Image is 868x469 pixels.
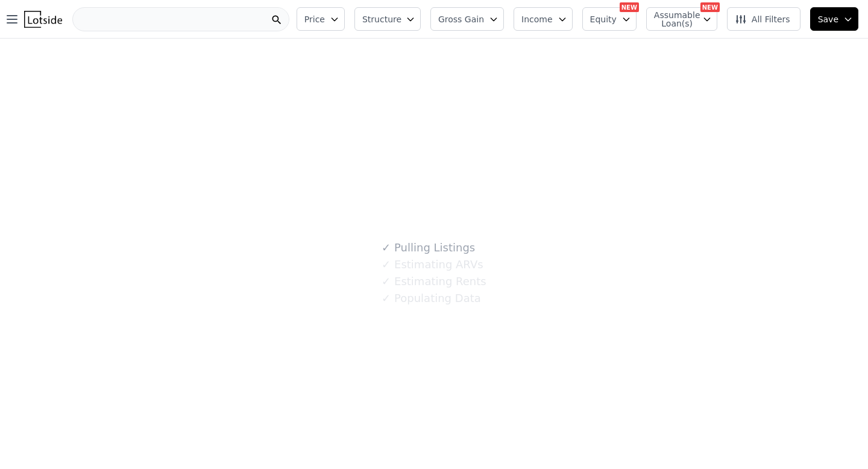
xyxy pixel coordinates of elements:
[304,13,325,25] span: Price
[430,7,504,31] button: Gross Gain
[700,2,720,12] div: NEW
[24,11,62,28] img: Lotside
[620,2,639,12] div: NEW
[735,13,790,25] span: All Filters
[438,13,484,25] span: Gross Gain
[590,13,617,25] span: Equity
[382,275,391,288] span: ✓
[514,7,573,31] button: Income
[382,242,391,254] span: ✓
[818,13,838,25] span: Save
[362,13,401,25] span: Structure
[646,7,717,31] button: Assumable Loan(s)
[382,273,486,290] div: Estimating Rents
[382,256,483,273] div: Estimating ARVs
[582,7,637,31] button: Equity
[810,7,858,31] button: Save
[382,239,475,256] div: Pulling Listings
[654,11,693,28] span: Assumable Loan(s)
[521,13,553,25] span: Income
[354,7,421,31] button: Structure
[382,259,391,271] span: ✓
[297,7,345,31] button: Price
[382,290,480,307] div: Populating Data
[382,292,391,304] span: ✓
[727,7,800,31] button: All Filters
